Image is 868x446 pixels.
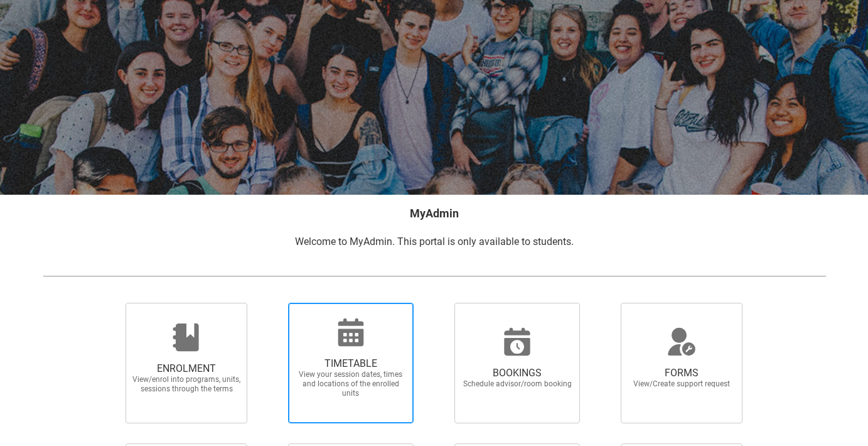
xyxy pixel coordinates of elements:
[626,379,737,389] span: View/Create support request
[626,367,737,379] span: FORMS
[462,367,572,379] span: BOOKINGS
[131,362,242,375] span: ENROLMENT
[462,379,572,389] span: Schedule advisor/room booking
[296,370,406,398] span: View your session dates, times and locations of the enrolled units
[295,236,574,247] span: Welcome to MyAdmin. This portal is only available to students.
[43,205,826,222] h2: MyAdmin
[131,375,242,394] span: View/enrol into programs, units, sessions through the terms
[296,357,406,370] span: TIMETABLE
